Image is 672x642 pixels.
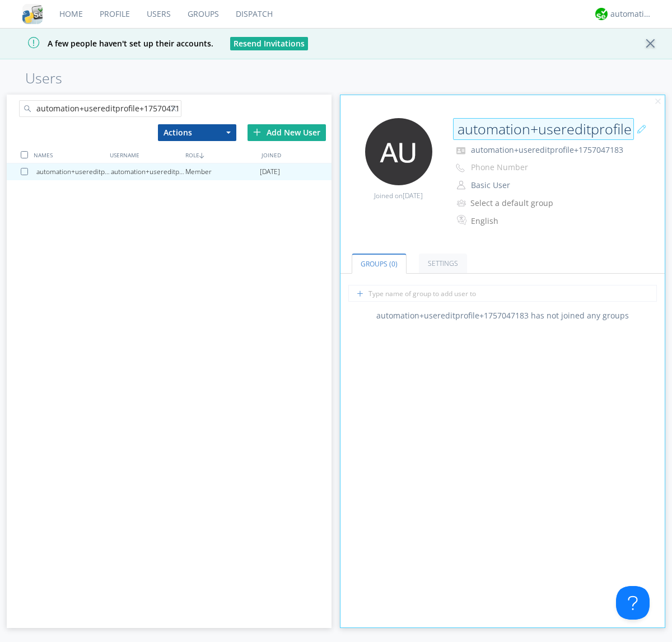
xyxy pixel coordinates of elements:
[31,147,106,163] div: NAMES
[457,181,465,190] img: person-outline.svg
[107,147,183,163] div: USERNAME
[403,191,423,200] span: [DATE]
[457,195,468,210] img: icon-alert-users-thin-outline.svg
[456,163,465,172] img: phone-outline.svg
[352,254,407,274] a: Groups (0)
[467,177,579,193] button: Basic User
[230,37,308,50] button: Resend Invitations
[419,254,467,273] a: Settings
[471,215,564,227] div: English
[36,163,111,180] div: automation+usereditprofile+1757047183
[616,586,650,620] iframe: Toggle Customer Support
[340,310,665,321] div: automation+usereditprofile+1757047183 has not joined any groups
[471,144,623,155] span: automation+usereditprofile+1757047183
[457,213,468,227] img: In groups with Translation enabled, this user's messages will be automatically translated to and ...
[183,147,258,163] div: ROLE
[185,163,260,180] div: Member
[22,4,43,24] img: cddb5a64eb264b2086981ab96f4c1ba7
[365,118,432,185] img: 373638.png
[7,163,332,180] a: automation+usereditprofile+1757047183automation+usereditprofile+1757047183Member[DATE]
[374,191,423,200] span: Joined on
[19,100,181,117] input: Search users
[470,198,564,209] div: Select a default group
[158,124,236,141] button: Actions
[260,163,280,180] span: [DATE]
[654,98,662,106] img: cancel.svg
[111,163,185,180] div: automation+usereditprofile+1757047183
[248,124,326,141] div: Add New User
[253,128,261,136] img: plus.svg
[610,8,652,20] div: automation+atlas
[595,8,608,20] img: d2d01cd9b4174d08988066c6d424eccd
[8,38,213,49] span: A few people haven't set up their accounts.
[348,285,657,302] input: Type name of group to add user to
[453,118,634,140] input: Name
[259,147,334,163] div: JOINED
